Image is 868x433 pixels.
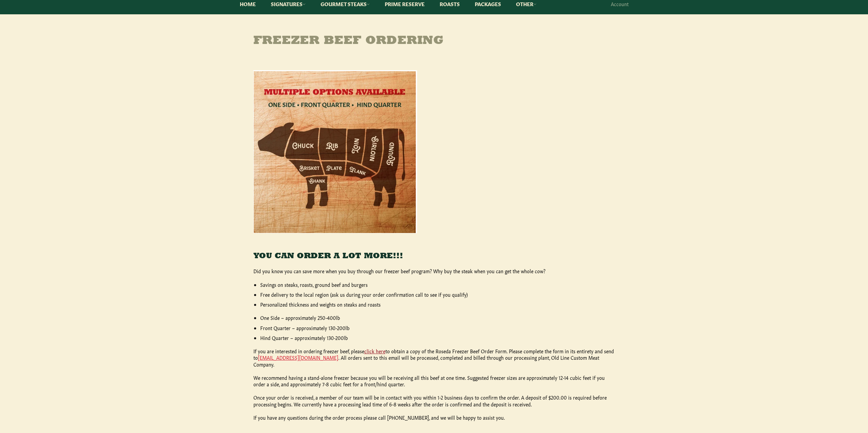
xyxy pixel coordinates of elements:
a: [EMAIL_ADDRESS][DOMAIN_NAME] [258,354,338,361]
p: If you have any questions during the order process please call [PHONE_NUMBER], and we will be hap... [253,414,615,421]
p: If you are interested in ordering freezer beef, please to obtain a copy of the Roseda Freezer Bee... [253,348,615,368]
p: Did you know you can save more when you buy through our freezer beef program? Why buy the steak w... [253,268,615,274]
li: Free delivery to the local region (ask us during your order confirmation call to see if you qualify) [260,291,615,298]
li: Front Quarter – approximately 130-200lb [260,325,615,331]
p: We recommend having a stand-alone freezer because you will be receiving all this beef at one time... [253,374,615,388]
h1: Freezer Beef Ordering [240,34,629,48]
p: Once your order is received, a member of our team will be in contact with you within 1-2 business... [253,394,615,407]
li: Hind Quarter – approximately 130-200lb [260,335,615,341]
li: Personalized thickness and weights on steaks and roasts [260,301,615,308]
a: click here [364,347,385,354]
h3: YOU CAN ORDER A LOT MORE!!! [253,251,615,262]
li: One Side – approximately 250-400lb [260,314,615,321]
li: Savings on steaks, roasts, ground beef and burgers [260,281,615,288]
